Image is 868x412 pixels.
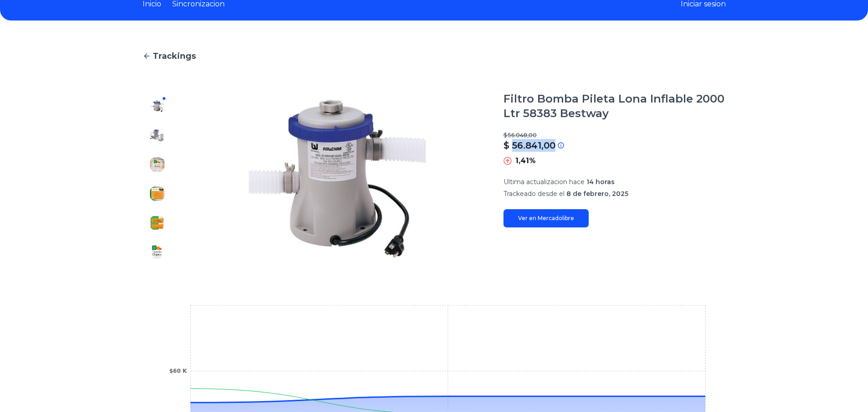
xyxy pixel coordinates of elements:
[566,190,628,198] span: 8 de febrero, 2025
[150,245,164,259] img: Filtro Bomba Pileta Lona Inflable 2000 Ltr 58383 Bestway
[150,186,164,201] img: Filtro Bomba Pileta Lona Inflable 2000 Ltr 58383 Bestway
[150,128,164,143] img: Filtro Bomba Pileta Lona Inflable 2000 Ltr 58383 Bestway
[153,50,196,62] span: Trackings
[169,368,187,374] tspan: $60 K
[586,178,615,186] span: 14 horas
[143,50,726,62] a: Trackings
[503,139,555,152] p: $ 56.841,00
[150,99,164,113] img: Filtro Bomba Pileta Lona Inflable 2000 Ltr 58383 Bestway
[503,178,585,186] span: Ultima actualizacion hace
[503,92,726,121] h1: Filtro Bomba Pileta Lona Inflable 2000 Ltr 58383 Bestway
[503,209,589,227] a: Ver en Mercadolibre
[150,216,164,230] img: Filtro Bomba Pileta Lona Inflable 2000 Ltr 58383 Bestway
[150,157,164,172] img: Filtro Bomba Pileta Lona Inflable 2000 Ltr 58383 Bestway
[503,190,565,198] span: Trackeado desde el
[503,132,726,139] p: $ 56.048,00
[515,155,536,166] p: 1,41%
[190,92,485,267] img: Filtro Bomba Pileta Lona Inflable 2000 Ltr 58383 Bestway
